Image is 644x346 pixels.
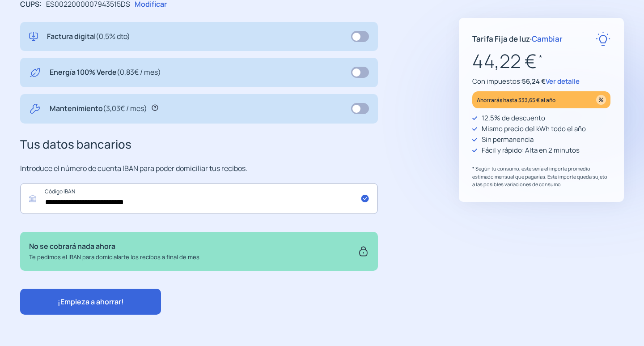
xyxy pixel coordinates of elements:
p: No se cobrará nada ahora [29,241,199,252]
p: Energía 100% Verde [50,67,161,78]
p: Mantenimiento [50,103,147,115]
p: Factura digital [47,31,130,43]
p: Mismo precio del kWh todo el año [482,124,586,134]
span: Cambiar [532,34,563,44]
p: Sin permanencia [482,134,534,145]
p: Fácil y rápido: Alta en 2 minutos [482,145,580,156]
button: ¡Empieza a ahorrar! [20,289,161,315]
p: Ahorrarás hasta 333,65 € al año [477,95,555,105]
p: 12,5% de descuento [482,113,545,124]
span: ¡Empieza a ahorrar! [58,297,124,307]
span: 56,24 € [522,77,546,86]
img: digital-invoice.svg [29,31,38,43]
img: tool.svg [29,103,41,115]
img: secure.svg [358,241,369,261]
span: (0,83€ / mes) [117,67,161,77]
h3: Tus datos bancarios [20,135,378,154]
p: Te pedimos el IBAN para domicialarte los recibos a final de mes [29,252,199,262]
p: Introduce el número de cuenta IBAN para poder domiciliar tus recibos. [20,163,378,175]
img: percentage_icon.svg [596,95,606,105]
p: 44,22 € [472,46,610,76]
span: Ver detalle [546,77,580,86]
span: (3,03€ / mes) [103,103,147,113]
p: Tarifa Fija de luz · [472,33,563,45]
img: rate-E.svg [596,31,610,46]
p: * Según tu consumo, este sería el importe promedio estimado mensual que pagarías. Este importe qu... [472,165,610,188]
p: Con impuestos: [472,76,610,87]
img: energy-green.svg [29,67,41,78]
span: (0,5% dto) [96,31,130,41]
